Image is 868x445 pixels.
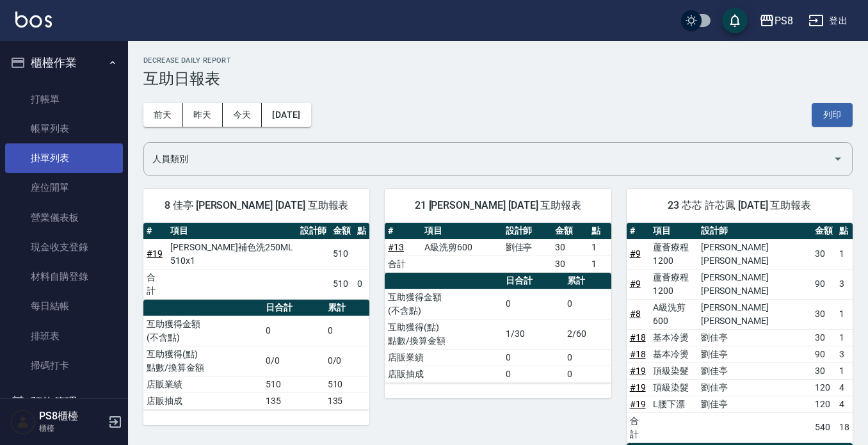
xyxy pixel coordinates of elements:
button: [DATE] [262,103,310,127]
a: #19 [630,366,646,376]
th: 日合計 [262,300,325,316]
button: save [722,8,748,33]
th: 日合計 [502,273,564,289]
td: 0/0 [325,346,370,376]
td: 0/0 [262,346,325,376]
button: 前天 [143,103,183,127]
td: 120 [812,379,836,396]
td: 18 [836,412,853,442]
td: 4 [836,396,853,412]
a: 掃碼打卡 [5,351,123,380]
a: #9 [630,248,641,259]
div: PS8 [775,13,793,29]
td: 2/60 [564,319,611,349]
th: 項目 [167,223,297,239]
a: 帳單列表 [5,114,123,143]
button: 昨天 [183,103,223,127]
a: 營業儀表板 [5,203,123,232]
button: Open [828,149,848,169]
td: 基本冷燙 [650,329,697,346]
td: 30 [812,329,836,346]
td: 30 [552,255,588,272]
td: 店販抽成 [385,366,502,382]
table: a dense table [627,223,853,443]
td: 30 [812,299,836,329]
td: 蘆薈療程1200 [650,239,697,269]
h5: PS8櫃檯 [39,410,104,423]
span: 8 佳亭 [PERSON_NAME] [DATE] 互助報表 [159,199,354,212]
td: 30 [812,362,836,379]
td: 基本冷燙 [650,346,697,362]
td: 510 [330,269,354,299]
td: 120 [812,396,836,412]
td: 3 [836,269,853,299]
th: 點 [354,223,369,239]
th: 設計師 [698,223,812,239]
td: 1 [588,255,611,272]
td: 店販業績 [385,349,502,366]
td: 劉佳亭 [698,362,812,379]
span: 23 芯芯 許芯鳳 [DATE] 互助報表 [642,199,837,212]
td: 劉佳亭 [698,396,812,412]
a: #19 [147,248,163,259]
th: 累計 [325,300,370,316]
td: 1 [836,239,853,269]
a: #19 [630,399,646,409]
td: 合計 [143,269,167,299]
a: 座位開單 [5,173,123,202]
td: 蘆薈療程1200 [650,269,697,299]
td: 0 [564,366,611,382]
td: A級洗剪600 [421,239,502,255]
th: 設計師 [297,223,330,239]
td: 0 [262,316,325,346]
th: # [385,223,421,239]
th: # [627,223,650,239]
table: a dense table [385,273,611,383]
td: 頂級染髮 [650,379,697,396]
td: [PERSON_NAME][PERSON_NAME] [698,269,812,299]
td: 4 [836,379,853,396]
td: 互助獲得(點) 點數/換算金額 [385,319,502,349]
td: 0 [502,366,564,382]
td: 1/30 [502,319,564,349]
table: a dense table [385,223,611,273]
table: a dense table [143,223,369,300]
td: 店販業績 [143,376,262,392]
th: 項目 [650,223,697,239]
th: 點 [588,223,611,239]
a: #19 [630,382,646,392]
td: 3 [836,346,853,362]
td: 合計 [627,412,650,442]
th: 點 [836,223,853,239]
a: #18 [630,349,646,359]
td: 劉佳亭 [698,329,812,346]
td: 90 [812,346,836,362]
td: 0 [325,316,370,346]
td: [PERSON_NAME][PERSON_NAME] [698,239,812,269]
th: 項目 [421,223,502,239]
a: 排班表 [5,321,123,351]
td: 0 [354,269,369,299]
td: 510 [330,239,354,269]
td: 0 [564,289,611,319]
td: 135 [262,392,325,409]
button: 列印 [812,103,853,127]
td: [PERSON_NAME][PERSON_NAME] [698,299,812,329]
button: 預約管理 [5,385,123,419]
a: 打帳單 [5,85,123,114]
td: 540 [812,412,836,442]
th: 累計 [564,273,611,289]
td: 0 [502,349,564,366]
td: 30 [552,239,588,255]
td: 1 [588,239,611,255]
td: 劉佳亭 [502,239,552,255]
td: 1 [836,299,853,329]
td: 1 [836,362,853,379]
td: 互助獲得金額 (不含點) [385,289,502,319]
a: 掛單列表 [5,143,123,173]
td: 互助獲得金額 (不含點) [143,316,262,346]
a: #13 [388,242,404,252]
button: 登出 [803,9,853,33]
a: 材料自購登錄 [5,262,123,291]
a: 現金收支登錄 [5,232,123,262]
